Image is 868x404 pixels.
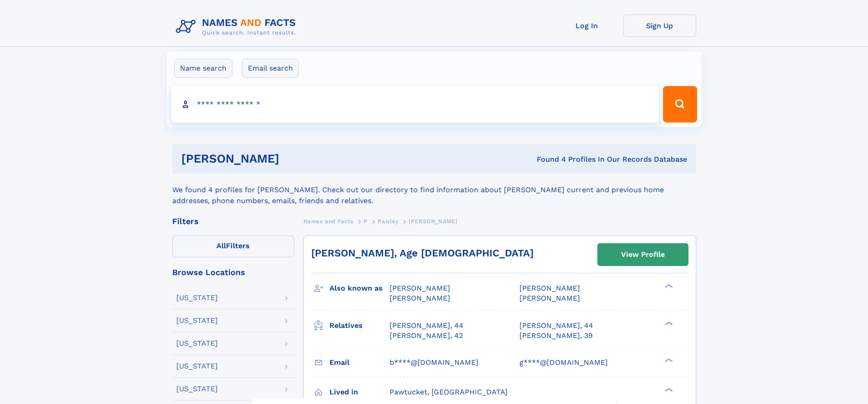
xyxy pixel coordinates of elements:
[242,59,299,78] label: Email search
[390,388,508,396] span: Pawtucket, [GEOGRAPHIC_DATA]
[663,283,673,289] div: ❯
[519,284,580,292] span: [PERSON_NAME]
[390,331,463,341] a: [PERSON_NAME], 42
[390,321,463,331] a: [PERSON_NAME], 44
[176,340,218,347] div: [US_STATE]
[176,317,218,324] div: [US_STATE]
[663,320,673,326] div: ❯
[390,294,450,302] span: [PERSON_NAME]
[176,294,218,302] div: [US_STATE]
[329,318,390,333] h3: Relatives
[598,244,688,266] a: View Profile
[172,235,294,257] label: Filters
[172,268,294,276] div: Browse Locations
[364,218,368,225] span: P
[408,154,687,164] div: Found 4 Profiles In Our Records Database
[550,15,623,37] a: Log In
[303,215,354,227] a: Names and Facts
[663,86,697,123] button: Search Button
[216,241,226,250] span: All
[663,387,673,393] div: ❯
[172,15,303,39] img: Logo Names and Facts
[519,321,593,331] a: [PERSON_NAME], 44
[176,385,218,393] div: [US_STATE]
[378,218,398,225] span: Paisley
[364,215,368,227] a: P
[181,153,408,164] h1: [PERSON_NAME]
[311,247,534,259] a: [PERSON_NAME], Age [DEMOGRAPHIC_DATA]
[390,284,450,292] span: [PERSON_NAME]
[329,384,390,400] h3: Lived in
[623,15,696,37] a: Sign Up
[621,244,665,265] div: View Profile
[329,355,390,370] h3: Email
[176,363,218,370] div: [US_STATE]
[663,357,673,363] div: ❯
[172,217,294,225] div: Filters
[174,59,232,78] label: Name search
[519,331,593,341] a: [PERSON_NAME], 39
[171,86,659,123] input: search input
[519,294,580,302] span: [PERSON_NAME]
[329,281,390,296] h3: Also known as
[172,174,696,206] div: We found 4 profiles for [PERSON_NAME]. Check out our directory to find information about [PERSON_...
[409,218,457,225] span: [PERSON_NAME]
[378,215,398,227] a: Paisley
